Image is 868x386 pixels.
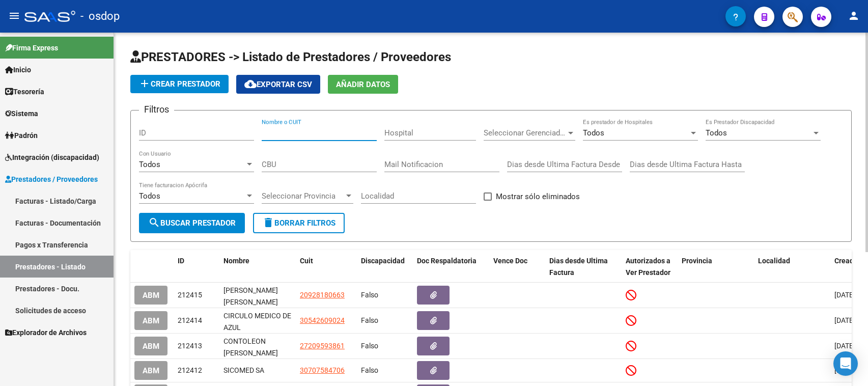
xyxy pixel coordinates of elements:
h3: Filtros [139,102,174,117]
div: CONTOLEON [PERSON_NAME] [223,336,292,357]
span: ABM [143,291,159,300]
div: CIRCULO MEDICO DE AZUL [223,310,292,332]
span: ABM [143,342,159,351]
datatable-header-cell: Vence Doc [489,250,545,284]
span: Añadir Datos [336,80,390,89]
span: 212415 [178,291,202,299]
span: Falso [361,342,378,350]
button: ABM [134,337,167,355]
datatable-header-cell: Autorizados a Ver Prestador [622,250,678,284]
span: 30542609024 [300,316,345,324]
span: ABM [143,316,159,325]
datatable-header-cell: Doc Respaldatoria [413,250,489,284]
button: Exportar CSV [236,75,320,94]
div: Open Intercom Messenger [833,351,858,376]
span: Discapacidad [361,257,405,265]
span: Localidad [758,257,790,265]
span: Falso [361,316,378,324]
span: Provincia [682,257,712,265]
span: Sistema [5,108,38,119]
span: Doc Respaldatoria [417,257,477,265]
datatable-header-cell: ID [174,250,219,284]
span: ABM [143,366,159,375]
span: Inicio [5,64,31,75]
datatable-header-cell: Cuit [296,250,357,284]
button: Borrar Filtros [253,213,345,233]
span: [DATE] [834,291,855,299]
span: Todos [583,128,604,137]
mat-icon: search [148,216,160,229]
datatable-header-cell: Dias desde Ultima Factura [545,250,622,284]
span: Falso [361,366,378,374]
span: Borrar Filtros [262,218,335,228]
mat-icon: add [138,77,151,90]
button: ABM [134,311,167,330]
span: Creado [834,257,858,265]
datatable-header-cell: Provincia [678,250,754,284]
span: Tesorería [5,86,44,97]
span: Integración (discapacidad) [5,152,99,163]
span: Cuit [300,257,313,265]
span: Mostrar sólo eliminados [496,190,580,203]
span: Nombre [223,257,249,265]
span: 27209593861 [300,342,345,350]
span: ID [178,257,184,265]
span: Todos [706,128,727,137]
span: 20928180663 [300,291,345,299]
span: Exportar CSV [244,80,312,89]
span: Seleccionar Provincia [262,191,344,201]
span: Seleccionar Gerenciador [484,128,566,137]
span: 212412 [178,366,202,374]
button: Añadir Datos [328,75,398,94]
span: Padrón [5,130,38,141]
datatable-header-cell: Nombre [219,250,296,284]
span: Crear Prestador [138,79,220,89]
span: Falso [361,291,378,299]
mat-icon: person [848,10,860,22]
span: PRESTADORES -> Listado de Prestadores / Proveedores [130,50,451,64]
mat-icon: cloud_download [244,78,257,90]
button: ABM [134,286,167,305]
div: [PERSON_NAME] [PERSON_NAME] [223,285,292,306]
button: ABM [134,361,167,380]
span: Prestadores / Proveedores [5,174,98,185]
span: Firma Express [5,42,58,53]
span: Dias desde Ultima Factura [549,257,608,277]
datatable-header-cell: Localidad [754,250,830,284]
span: Buscar Prestador [148,218,236,228]
div: SICOMED SA [223,365,292,376]
span: [DATE] [834,316,855,324]
span: 30707584706 [300,366,345,374]
span: [DATE] [834,342,855,350]
mat-icon: menu [8,10,20,22]
button: Crear Prestador [130,75,229,93]
mat-icon: delete [262,216,274,229]
span: Vence Doc [493,257,527,265]
span: Explorador de Archivos [5,327,87,338]
span: 212414 [178,316,202,324]
datatable-header-cell: Discapacidad [357,250,413,284]
span: Autorizados a Ver Prestador [626,257,670,277]
button: Buscar Prestador [139,213,245,233]
span: 212413 [178,342,202,350]
span: - osdop [80,5,120,27]
span: Todos [139,160,160,169]
span: Todos [139,191,160,201]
